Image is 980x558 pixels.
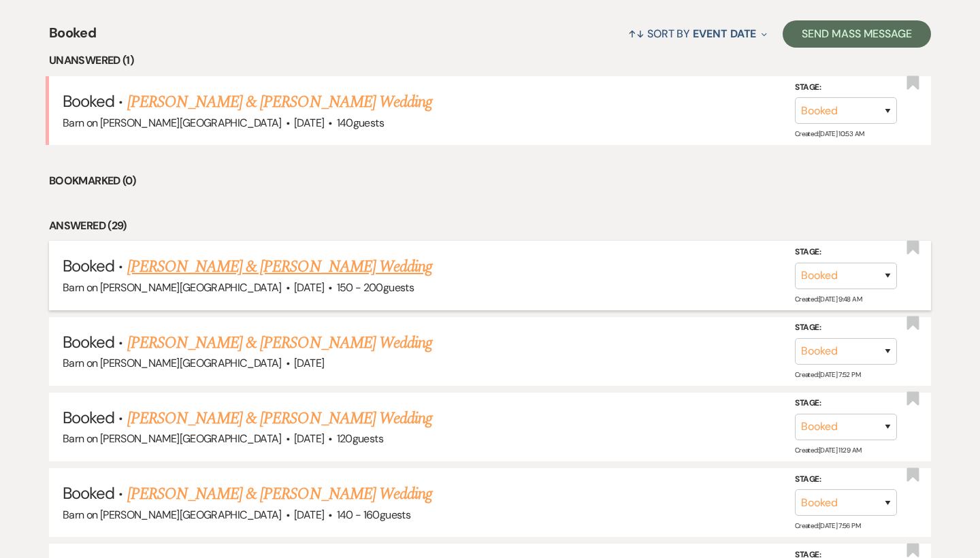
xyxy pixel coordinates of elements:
label: Stage: [795,472,897,487]
li: Answered (29) [49,217,931,235]
span: Booked [63,482,114,504]
a: [PERSON_NAME] & [PERSON_NAME] Wedding [127,331,432,355]
span: [DATE] [294,280,324,295]
span: Created: [DATE] 10:53 AM [795,129,864,138]
span: [DATE] [294,116,324,130]
span: 150 - 200 guests [337,280,414,295]
span: 140 guests [337,116,384,130]
span: Created: [DATE] 7:56 PM [795,521,860,530]
span: 140 - 160 guests [337,508,410,522]
span: Barn on [PERSON_NAME][GEOGRAPHIC_DATA] [63,508,282,522]
span: Created: [DATE] 11:29 AM [795,446,861,455]
span: 120 guests [337,431,383,446]
span: [DATE] [294,356,324,370]
button: Sort By Event Date [623,16,772,52]
label: Stage: [795,321,897,335]
span: Barn on [PERSON_NAME][GEOGRAPHIC_DATA] [63,356,282,370]
span: Booked [63,255,114,276]
span: Booked [63,331,114,352]
span: [DATE] [294,508,324,522]
span: Booked [63,407,114,428]
span: Booked [49,22,96,52]
a: [PERSON_NAME] & [PERSON_NAME] Wedding [127,482,432,506]
a: [PERSON_NAME] & [PERSON_NAME] Wedding [127,90,432,114]
label: Stage: [795,245,897,260]
li: Unanswered (1) [49,52,931,69]
label: Stage: [795,80,897,95]
span: ↑↓ [628,27,644,41]
a: [PERSON_NAME] & [PERSON_NAME] Wedding [127,406,432,431]
span: Barn on [PERSON_NAME][GEOGRAPHIC_DATA] [63,116,282,130]
span: Barn on [PERSON_NAME][GEOGRAPHIC_DATA] [63,280,282,295]
span: Created: [DATE] 9:48 AM [795,295,862,303]
li: Bookmarked (0) [49,172,931,190]
label: Stage: [795,396,897,411]
button: Send Mass Message [783,20,931,48]
a: [PERSON_NAME] & [PERSON_NAME] Wedding [127,255,432,279]
span: [DATE] [294,431,324,446]
span: Booked [63,91,114,112]
span: Event Date [693,27,756,41]
span: Barn on [PERSON_NAME][GEOGRAPHIC_DATA] [63,431,282,446]
span: Created: [DATE] 7:52 PM [795,370,860,379]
